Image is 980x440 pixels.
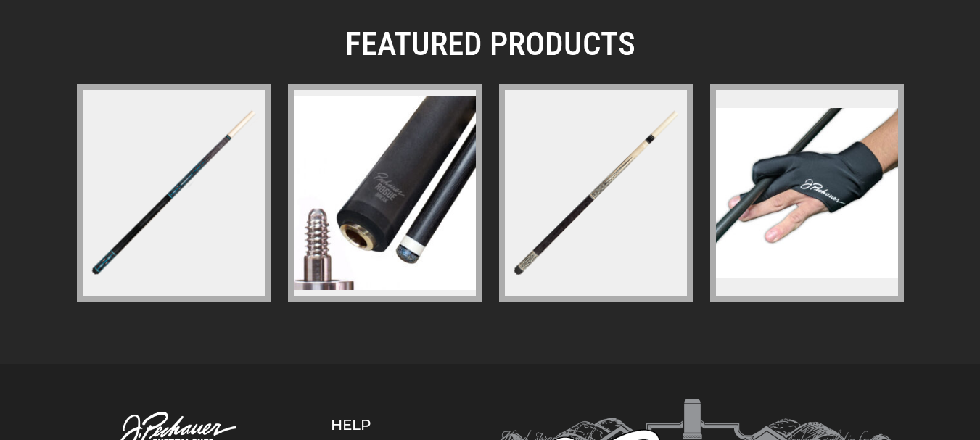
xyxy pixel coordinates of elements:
[77,84,271,302] a: pl-31-limited-edition
[331,416,443,433] h5: Help
[716,108,898,277] img: pechauer-glove-copy
[77,25,904,64] h2: FEATURED PRODUCTS
[499,84,693,302] a: jp-series-r-jp24-r
[710,84,904,302] a: pechauer-glove-copy
[502,99,690,287] img: jp-series-r-jp24-r
[294,96,476,290] img: pechauer-piloted-rogue-carbon-break-shaft-pro-series
[288,84,482,302] a: pechauer-piloted-rogue-carbon-break-shaft-pro-series
[80,99,268,287] img: pl-31-limited-edition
